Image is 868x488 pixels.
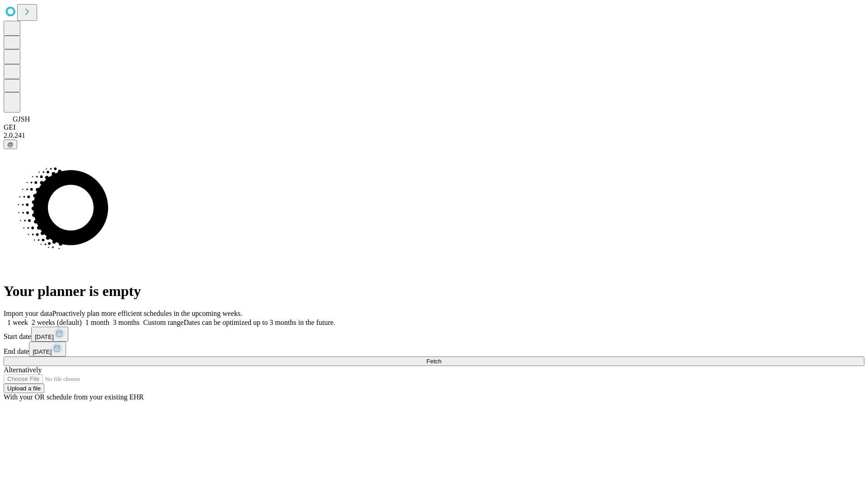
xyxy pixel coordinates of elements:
span: Fetch [426,358,441,365]
button: Upload a file [4,384,44,393]
span: GJSH [13,115,30,123]
div: Start date [4,327,864,342]
span: [DATE] [33,348,52,355]
span: Import your data [4,310,52,317]
span: Dates can be optimized up to 3 months in the future. [184,319,335,326]
div: 2.0.241 [4,131,864,140]
span: 1 month [85,319,109,326]
span: [DATE] [35,333,54,340]
span: Alternatively [4,366,42,374]
button: @ [4,140,17,149]
span: Proactively plan more efficient schedules in the upcoming weeks. [52,310,242,317]
div: GEI [4,123,864,131]
h1: Your planner is empty [4,283,864,300]
span: @ [7,141,14,148]
span: Custom range [143,319,184,326]
button: Fetch [4,357,864,366]
span: 1 week [7,319,28,326]
span: 2 weeks (default) [32,319,82,326]
button: [DATE] [31,327,68,342]
span: With your OR schedule from your existing EHR [4,393,144,401]
button: [DATE] [29,342,66,357]
div: End date [4,342,864,357]
span: 3 months [113,319,140,326]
